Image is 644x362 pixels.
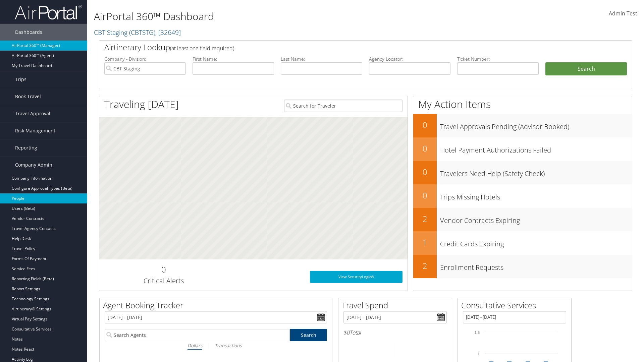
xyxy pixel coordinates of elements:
h2: 0 [413,119,437,131]
a: 0Travelers Need Help (Safety Check) [413,161,632,184]
span: Risk Management [15,122,55,139]
i: Dollars [187,342,202,349]
span: (at least one field required) [170,45,234,52]
a: 0Trips Missing Hotels [413,184,632,208]
h2: 2 [413,213,437,225]
h2: Travel Spend [342,300,452,311]
h2: 2 [413,260,437,271]
span: $0 [343,329,350,336]
label: Agency Locator: [369,56,450,62]
button: Search [545,62,627,76]
i: Transactions [215,342,241,349]
h3: Vendor Contracts Expiring [440,213,632,225]
a: 0Hotel Payment Authorizations Failed [413,137,632,161]
tspan: 1 [478,352,480,356]
h2: 1 [413,237,437,248]
span: Dashboards [15,24,42,41]
h3: Travelers Need Help (Safety Check) [440,166,632,178]
h3: Critical Alerts [104,276,223,286]
h1: My Action Items [413,97,632,111]
a: 2Enrollment Requests [413,255,632,278]
h3: Credit Cards Expiring [440,236,632,249]
a: Search [290,329,327,341]
span: Company Admin [15,157,52,173]
h3: Enrollment Requests [440,259,632,272]
h2: Agent Booking Tracker [103,300,332,311]
h3: Trips Missing Hotels [440,189,632,202]
h2: 0 [413,143,437,154]
label: Last Name: [281,56,362,62]
h3: Travel Approvals Pending (Advisor Booked) [440,119,632,131]
a: 0Travel Approvals Pending (Advisor Booked) [413,114,632,137]
a: 1Credit Cards Expiring [413,231,632,255]
h1: AirPortal 360™ Dashboard [94,9,456,23]
span: ( CBTSTG ) [129,28,155,37]
span: Admin Test [609,10,637,17]
tspan: 1.5 [475,330,480,335]
h1: Traveling [DATE] [104,97,179,111]
label: Ticket Number: [457,56,539,62]
span: , [ 32649 ] [155,28,181,37]
h2: Consultative Services [461,300,571,311]
span: Travel Approval [15,105,50,122]
label: Company - Division: [104,56,186,62]
h6: Total [343,329,447,336]
span: Reporting [15,139,37,156]
h3: Hotel Payment Authorizations Failed [440,142,632,155]
img: airportal-logo.png [15,4,82,20]
label: First Name: [193,56,274,62]
a: 2Vendor Contracts Expiring [413,208,632,231]
a: Admin Test [609,3,637,24]
input: Search for Traveler [284,100,402,112]
h2: Airtinerary Lookup [104,42,583,53]
input: Search Agents [105,329,290,341]
h2: 0 [413,190,437,201]
div: | [105,341,327,350]
h2: 0 [413,166,437,178]
span: Book Travel [15,88,41,105]
a: CBT Staging [94,28,181,37]
a: View SecurityLogic® [310,271,402,283]
span: Trips [15,71,26,88]
h2: 0 [104,264,223,275]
